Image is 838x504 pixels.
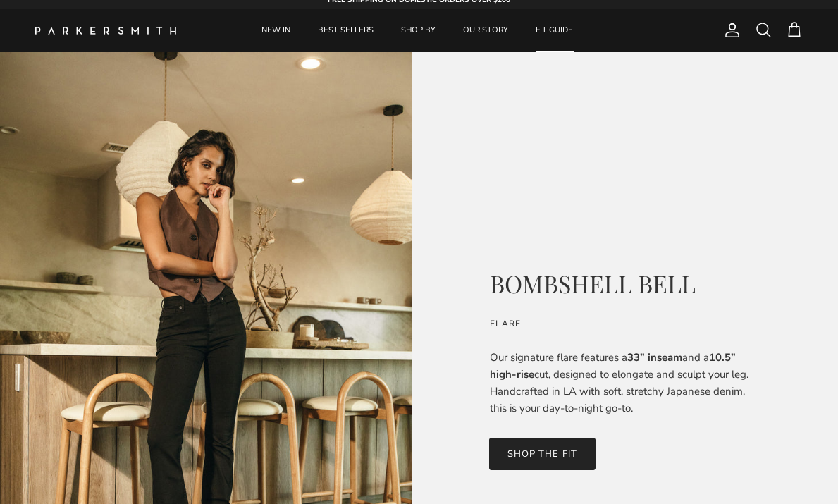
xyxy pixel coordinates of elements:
[523,9,586,52] a: FIT GUIDE
[490,350,736,381] strong: 10.5” high-rise
[35,27,176,35] img: Parker Smith
[490,319,760,330] div: FLARE
[305,9,386,52] a: BEST SELLERS
[249,9,303,52] a: NEW IN
[210,9,625,52] div: Primary
[718,22,741,39] a: Account
[489,438,595,470] a: SHOP THE FIT
[388,9,448,52] a: SHOP BY
[490,349,760,417] p: Our signature flare features a and a cut, designed to elongate and sculpt your leg. Handcrafted i...
[450,9,521,52] a: OUR STORY
[490,269,760,298] h2: BOMBSHELL BELL
[627,350,682,364] strong: 33” inseam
